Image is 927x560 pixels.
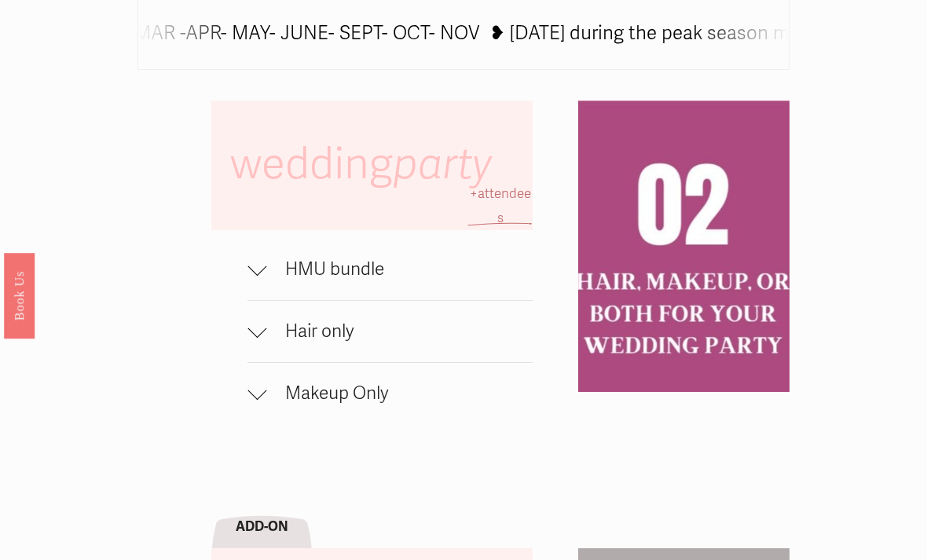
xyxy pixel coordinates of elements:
[247,301,532,362] button: Hair only
[393,138,492,191] em: party
[266,258,532,280] span: HMU bundle
[4,252,35,338] a: Book Us
[266,382,532,404] span: Makeup Only
[236,518,288,535] strong: ADD-ON
[266,320,532,342] span: Hair only
[230,138,502,191] span: wedding
[247,363,532,424] button: Makeup Only
[478,185,531,226] span: attendees
[247,239,532,300] button: HMU bundle
[470,185,478,202] span: +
